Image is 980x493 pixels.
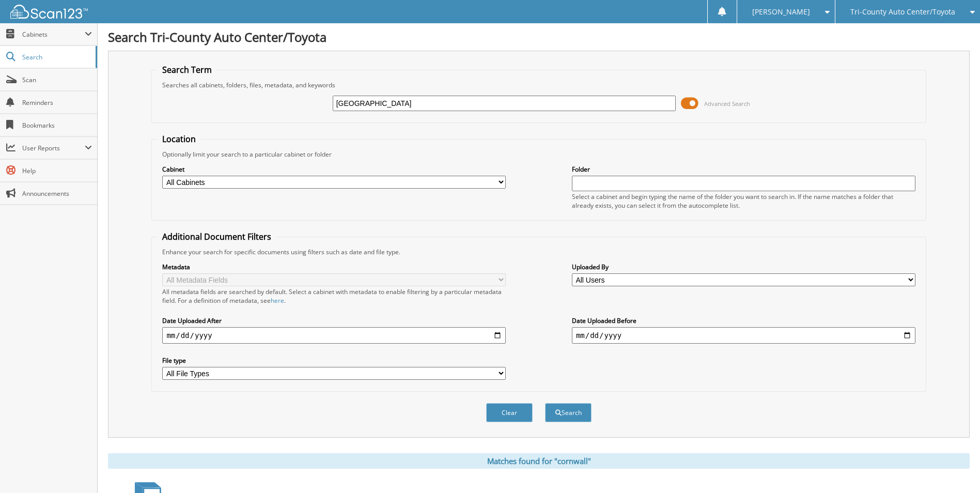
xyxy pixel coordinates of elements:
[22,121,92,130] span: Bookmarks
[10,5,88,19] img: scan123-logo-white.svg
[157,248,920,256] div: Enhance your search for specific documents using filters such as date and file type.
[108,28,970,45] h1: Search Tri-County Auto Center/Toyota
[162,165,506,174] label: Cabinet
[162,316,506,325] label: Date Uploaded After
[162,287,506,305] div: All metadata fields are searched by default. Select a cabinet with metadata to enable filtering b...
[162,263,506,271] label: Metadata
[572,327,915,344] input: end
[752,9,810,15] span: [PERSON_NAME]
[157,81,920,89] div: Searches all cabinets, folders, files, metadata, and keywords
[572,263,915,271] label: Uploaded By
[545,403,592,422] button: Search
[486,403,533,422] button: Clear
[108,453,970,469] div: Matches found for "cornwall"
[157,231,276,242] legend: Additional Document Filters
[157,64,217,75] legend: Search Term
[157,150,920,159] div: Optionally limit your search to a particular cabinet or folder
[22,75,92,84] span: Scan
[22,144,85,152] span: User Reports
[704,100,750,107] span: Advanced Search
[22,166,92,175] span: Help
[22,30,85,39] span: Cabinets
[162,356,506,365] label: File type
[162,327,506,344] input: start
[572,165,915,174] label: Folder
[572,192,915,210] div: Select a cabinet and begin typing the name of the folder you want to search in. If the name match...
[271,296,284,305] a: here
[22,189,92,198] span: Announcements
[22,98,92,107] span: Reminders
[850,9,955,15] span: Tri-County Auto Center/Toyota
[157,133,201,145] legend: Location
[572,316,915,325] label: Date Uploaded Before
[22,53,90,61] span: Search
